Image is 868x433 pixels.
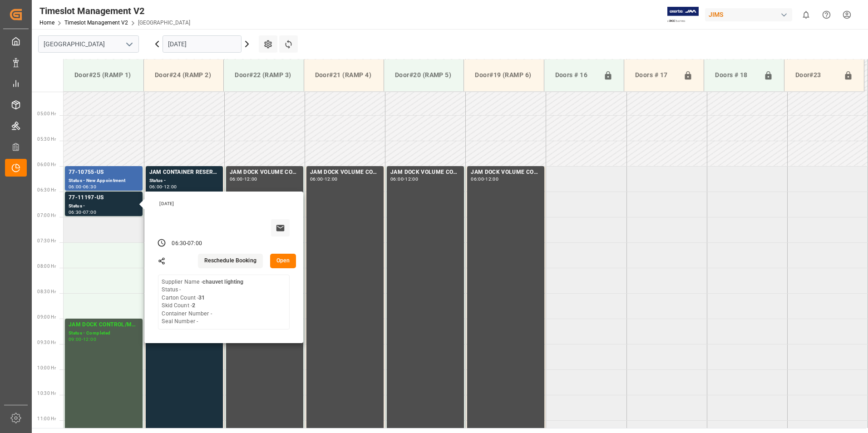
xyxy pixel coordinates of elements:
[198,254,263,268] button: Reschedule Booking
[83,210,96,214] div: 07:00
[667,7,699,23] img: Exertis%20JAM%20-%20Email%20Logo.jpg_1722504956.jpg
[391,67,456,84] div: Door#20 (RAMP 5)
[162,278,243,326] div: Supplier Name - Status - Carton Count - Skid Count - Container Number - Seal Number -
[187,240,202,248] div: 07:00
[82,210,83,214] div: -
[37,187,56,192] span: 06:30 Hr
[198,295,205,301] b: 31
[792,67,840,84] div: Door#23
[149,168,219,177] div: JAM CONTAINER RESERVED
[69,337,82,341] div: 09:00
[37,137,56,142] span: 05:30 Hr
[705,6,796,23] button: JIMS
[37,162,56,167] span: 06:00 Hr
[39,4,190,18] div: Timeslot Management V2
[69,177,139,185] div: Status - New Appointment
[323,177,325,181] div: -
[631,67,680,84] div: Doors # 17
[69,185,82,189] div: 06:00
[37,416,56,421] span: 11:00 Hr
[711,67,759,84] div: Doors # 18
[83,337,96,341] div: 12:00
[37,340,56,345] span: 09:30 Hr
[471,177,484,181] div: 06:00
[37,289,56,294] span: 08:30 Hr
[156,201,293,207] div: [DATE]
[202,279,243,285] b: chauvet lighting
[192,302,195,309] b: 2
[37,111,56,116] span: 05:00 Hr
[243,177,244,181] div: -
[186,240,187,248] div: -
[37,315,56,320] span: 09:00 Hr
[69,168,139,177] div: 77-10755-US
[69,210,82,214] div: 06:30
[310,177,323,181] div: 06:00
[796,5,816,25] button: show 0 new notifications
[149,177,219,185] div: Status -
[270,254,296,268] button: Open
[37,391,56,396] span: 10:30 Hr
[325,177,338,181] div: 12:00
[390,177,404,181] div: 06:00
[485,177,498,181] div: 12:00
[39,20,54,26] a: Home
[390,168,460,177] div: JAM DOCK VOLUME CONTROL
[37,213,56,218] span: 07:00 Hr
[231,67,296,84] div: Door#22 (RAMP 3)
[816,5,837,25] button: Help Center
[405,177,418,181] div: 12:00
[404,177,405,181] div: -
[471,67,536,84] div: Door#19 (RAMP 6)
[82,185,83,189] div: -
[38,35,139,53] input: Type to search/select
[151,67,216,84] div: Door#24 (RAMP 2)
[64,20,128,26] a: Timeslot Management V2
[82,337,83,341] div: -
[162,185,163,189] div: -
[69,193,139,202] div: 77-11197-US
[69,202,139,210] div: Status -
[163,35,242,53] input: DD.MM.YYYY
[164,185,177,189] div: 12:00
[149,185,163,189] div: 06:00
[310,168,380,177] div: JAM DOCK VOLUME CONTROL
[83,185,96,189] div: 06:30
[69,320,139,330] div: JAM DOCK CONTROL/MONTH END
[122,37,136,51] button: open menu
[172,240,186,248] div: 06:30
[37,264,56,269] span: 08:00 Hr
[705,8,792,21] div: JIMS
[230,177,243,181] div: 06:00
[37,238,56,243] span: 07:30 Hr
[71,67,136,84] div: Door#25 (RAMP 1)
[484,177,485,181] div: -
[552,67,600,84] div: Doors # 16
[311,67,376,84] div: Door#21 (RAMP 4)
[69,330,139,337] div: Status - Completed
[471,168,541,177] div: JAM DOCK VOLUME CONTROL
[37,365,56,370] span: 10:00 Hr
[230,168,300,177] div: JAM DOCK VOLUME CONTROL
[244,177,257,181] div: 12:00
